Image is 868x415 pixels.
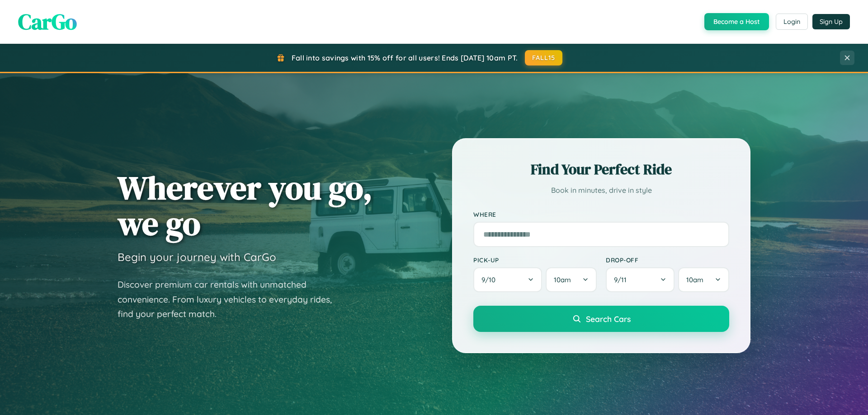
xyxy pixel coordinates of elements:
[614,275,631,284] span: 9 / 11
[776,14,808,30] button: Login
[678,267,729,292] button: 10am
[473,159,729,179] h2: Find Your Perfect Ride
[292,53,518,62] span: Fall into savings with 15% off for all users! Ends [DATE] 10am PT.
[812,14,850,29] button: Sign Up
[704,13,769,30] button: Become a Host
[473,267,542,292] button: 9/10
[473,256,597,264] label: Pick-up
[481,275,500,284] span: 9 / 10
[473,184,729,197] p: Book in minutes, drive in style
[606,267,675,292] button: 9/11
[473,210,729,218] label: Where
[686,275,703,284] span: 10am
[554,275,571,284] span: 10am
[473,306,729,332] button: Search Cars
[118,170,373,241] h1: Wherever you go, we go
[118,250,276,264] h3: Begin your journey with CarGo
[118,277,344,322] p: Discover premium car rentals with unmatched convenience. From luxury vehicles to everyday rides, ...
[18,7,77,37] span: CarGo
[606,256,729,264] label: Drop-off
[525,50,563,65] button: FALL15
[586,314,631,324] span: Search Cars
[546,267,597,292] button: 10am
